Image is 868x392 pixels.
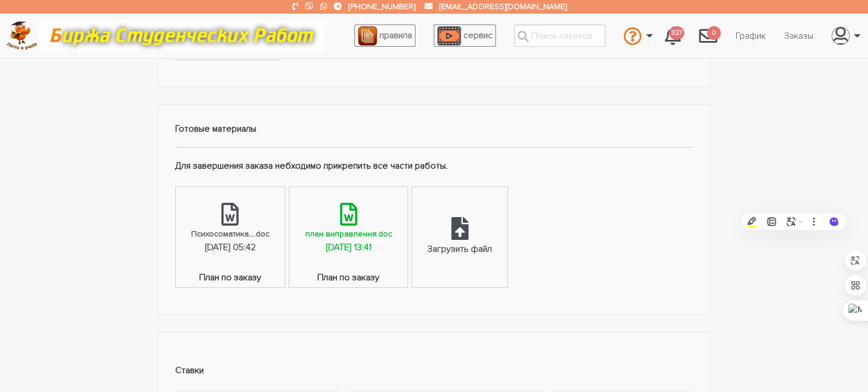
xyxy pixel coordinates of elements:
span: План по заказу [176,271,285,287]
a: 0 [690,21,726,51]
a: сервис [434,24,496,47]
a: [EMAIL_ADDRESS][DOMAIN_NAME] [439,2,566,11]
span: сервис [463,30,492,41]
img: motto-12e01f5a76059d5f6a28199ef077b1f78e012cfde436ab5cf1d4517935686d32.gif [39,20,325,51]
a: правила [354,24,415,47]
img: play_icon-49f7f135c9dc9a03216cfdbccbe1e3994649169d890fb554cedf0eac35a01ba8.png [437,26,461,46]
span: правила [380,30,412,41]
div: Загрузить файл [427,242,492,257]
div: Психосоматика....doc [191,227,269,240]
td: Ставки [175,349,693,392]
a: Психосоматика....doc[DATE] 05:42 [176,187,285,271]
p: Для завершения заказа небходимо прикрепить все части работы. [175,159,693,174]
img: agreement_icon-feca34a61ba7f3d1581b08bc946b2ec1ccb426f67415f344566775c155b7f62c.png [358,26,377,46]
strong: Готовые материалы [175,123,256,134]
a: График [726,25,775,47]
span: 327 [669,26,684,40]
span: 0 [707,26,721,40]
span: План по заказу [289,271,407,287]
input: Поиск заказов [514,24,605,47]
a: план виправлення.doc[DATE] 13:41 [289,187,407,271]
a: Заказы [775,25,822,47]
div: [DATE] 13:41 [325,240,371,255]
a: 327 [656,21,690,51]
img: logo-c4363faeb99b52c628a42810ed6dfb4293a56d4e4775eb116515dfe7f33672af.png [6,21,38,50]
a: [PHONE_NUMBER] [349,2,415,11]
div: [DATE] 05:42 [205,240,256,255]
div: план виправлення.doc [305,227,391,240]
